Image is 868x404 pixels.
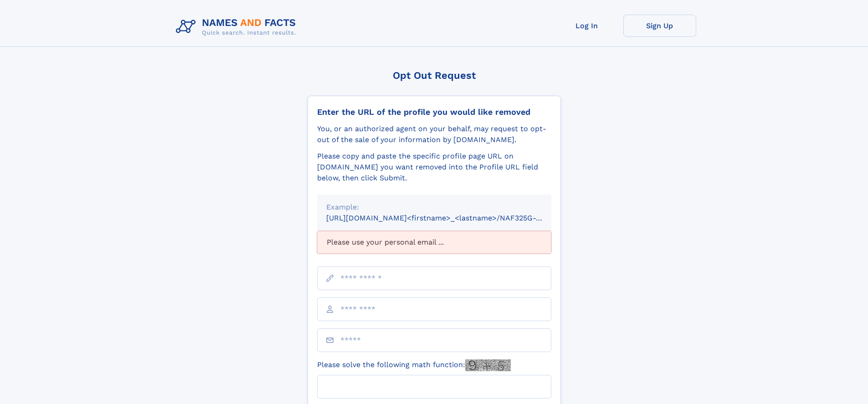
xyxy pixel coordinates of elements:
div: Example: [326,202,542,213]
img: Logo Names and Facts [172,15,303,39]
div: You, or an authorized agent on your behalf, may request to opt-out of the sale of your informatio... [317,123,551,145]
label: Please solve the following math function: [317,359,511,371]
div: Please copy and paste the specific profile page URL on [DOMAIN_NAME] you want removed into the Pr... [317,151,551,184]
div: Please use your personal email ... [317,231,551,254]
small: [URL][DOMAIN_NAME]<firstname>_<lastname>/NAF325G-xxxxxxxx [326,214,569,222]
div: Opt Out Request [308,70,561,81]
a: Sign Up [623,15,696,37]
div: Enter the URL of the profile you would like removed [317,107,551,117]
a: Log In [550,15,623,37]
